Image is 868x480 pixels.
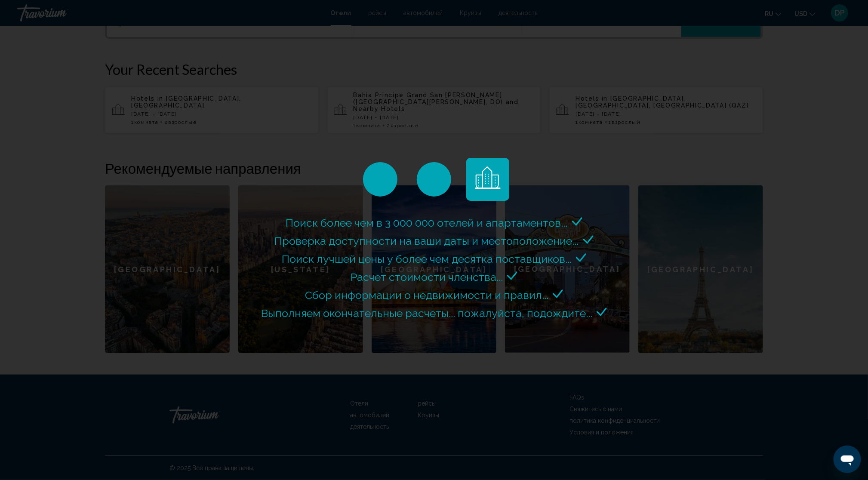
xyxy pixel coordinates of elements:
span: Выполняем окончательные расчеты... пожалуйста, подождите... [261,307,592,320]
span: Поиск лучшей цены у более чем десятка поставщиков... [282,252,572,265]
iframe: Кнопка запуска окна обмена сообщениями [834,446,861,473]
span: Поиск более чем в 3 000 000 отелей и апартаментов... [286,216,568,229]
span: Расчет стоимости членства... [351,271,503,283]
span: Сбор информации о недвижимости и правил... [305,289,548,302]
span: Проверка доступности на ваши даты и местоположение... [275,234,579,247]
